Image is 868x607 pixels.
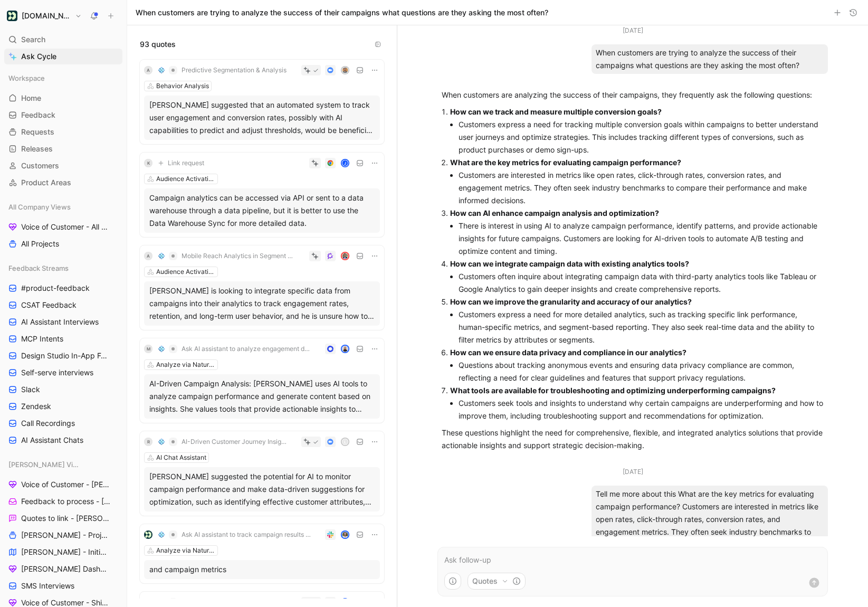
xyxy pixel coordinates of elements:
[442,426,824,452] p: These questions highlight the need for comprehensive, flexible, and integrated analytics solution...
[468,573,526,590] button: Quotes
[144,438,152,446] div: R
[21,384,40,395] span: Slack
[4,260,122,448] div: Feedback Streams#product-feedbackCSAT FeedbackAI Assistant InterviewsMCP IntentsDesign Studio In-...
[459,169,824,207] li: Customers are interested in metrics like open rates, click-through rates, conversion rates, and e...
[149,192,375,230] div: Campaign analytics can be accessed via API or sent to a data warehouse through a data pipeline, b...
[21,530,109,540] span: [PERSON_NAME] - Projects
[459,220,824,258] li: There is interest in using AI to analyze campaign performance, identify patterns, and provide act...
[459,359,824,384] li: Questions about tracking anonymous events and ensuring data privacy compliance are common, reflec...
[4,399,122,414] a: Zendesk
[4,124,122,140] a: Requests
[21,350,110,361] span: Design Studio In-App Feedback
[4,510,122,526] a: Quotes to link - [PERSON_NAME]
[21,401,51,412] span: Zendesk
[156,267,215,277] div: Audience Activation
[158,253,165,259] img: 💠
[4,415,122,431] a: Call Recordings
[149,470,375,508] div: [PERSON_NAME] suggested the potential for AI to monitor campaign performance and make data-driven...
[155,250,300,262] button: 💠Mobile Reach Analytics in Segment Builder
[21,144,53,154] span: Releases
[21,513,110,524] span: Quotes to link - [PERSON_NAME]
[8,202,71,212] span: All Company Views
[156,81,209,91] div: Behavior Analysis
[144,159,152,167] div: K
[4,141,122,157] a: Releases
[21,479,111,490] span: Voice of Customer - [PERSON_NAME]
[592,486,828,553] div: Tell me more about this What are the key metrics for evaluating campaign performance? Customers a...
[4,561,122,577] a: [PERSON_NAME] Dashboard
[4,314,122,330] a: AI Assistant Interviews
[136,7,548,18] h1: When customers are trying to analyze the success of their campaigns what questions are they askin...
[156,545,215,556] div: Analyze via Natural Language
[459,397,824,422] li: Customers seek tools and insights to understand why certain campaigns are underperforming and how...
[155,435,292,448] button: 💠AI-Driven Customer Journey Insights
[623,467,643,477] div: [DATE]
[4,457,122,472] div: [PERSON_NAME] Views
[4,280,122,296] a: #product-feedback
[8,459,80,470] span: [PERSON_NAME] Views
[342,67,349,74] img: avatar
[144,598,152,606] img: logo
[21,581,74,591] span: SMS Interviews
[155,343,316,355] button: 💠Ask AI assistant to analyze engagement data - Analytics/Reporting
[442,89,824,101] p: When customers are analyzing the success of their campaigns, they frequently ask the following qu...
[21,418,75,429] span: Call Recordings
[342,160,349,167] div: J
[459,270,824,296] li: Customers often inquire about integrating campaign data with third-party analytics tools like Tab...
[4,578,122,594] a: SMS Interviews
[4,260,122,276] div: Feedback Streams
[592,44,828,74] div: When customers are trying to analyze the success of their campaigns what questions are they askin...
[21,334,63,344] span: MCP Intents
[144,345,152,353] div: M
[182,530,312,539] span: Ask AI assistant to track campaign results - Analytics/Reporting
[4,32,122,48] div: Search
[4,49,122,64] a: Ask Cycle
[21,239,59,249] span: All Projects
[8,73,45,83] span: Workspace
[21,496,111,507] span: Feedback to process - [PERSON_NAME]
[342,346,349,353] img: avatar
[156,359,215,370] div: Analyze via Natural Language
[4,219,122,235] a: Voice of Customer - All Areas
[450,259,689,268] strong: How can we integrate campaign data with existing analytics tools?
[342,439,349,445] div: L
[158,532,165,538] img: 💠
[450,386,776,395] strong: What tools are available for troubleshooting and optimizing underperforming campaigns?
[182,598,288,606] span: AI-Driven Customer Journey Insights
[4,8,84,23] button: Customer.io[DOMAIN_NAME]
[623,25,643,36] div: [DATE]
[22,11,71,21] h1: [DOMAIN_NAME]
[21,547,109,557] span: [PERSON_NAME] - Initiatives
[155,64,290,77] button: 💠Predictive Segmentation & Analysis
[4,70,122,86] div: Workspace
[21,300,77,310] span: CSAT Feedback
[21,33,45,46] span: Search
[4,158,122,174] a: Customers
[4,331,122,347] a: MCP Intents
[4,199,122,252] div: All Company ViewsVoice of Customer - All AreasAll Projects
[149,284,375,323] div: [PERSON_NAME] is looking to integrate specific data from campaigns into their analytics to track ...
[4,107,122,123] a: Feedback
[8,263,69,273] span: Feedback Streams
[144,252,152,260] div: A
[4,544,122,560] a: [PERSON_NAME] - Initiatives
[450,107,662,116] strong: How can we track and measure multiple conversion goals?
[182,345,312,353] span: Ask AI assistant to analyze engagement data - Analytics/Reporting
[144,530,152,539] img: logo
[21,367,93,378] span: Self-serve interviews
[4,527,122,543] a: [PERSON_NAME] - Projects
[21,177,71,188] span: Product Areas
[4,348,122,364] a: Design Studio In-App Feedback
[158,439,165,445] img: 💠
[168,159,204,167] span: Link request
[4,236,122,252] a: All Projects
[149,99,375,137] div: [PERSON_NAME] suggested that an automated system to track user engagement and conversion rates, p...
[21,283,90,293] span: #product-feedback
[149,563,375,576] div: and campaign metrics
[156,452,206,463] div: AI Chat Assistant
[21,564,109,574] span: [PERSON_NAME] Dashboard
[4,90,122,106] a: Home
[158,346,165,352] img: 💠
[21,93,41,103] span: Home
[4,494,122,509] a: Feedback to process - [PERSON_NAME]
